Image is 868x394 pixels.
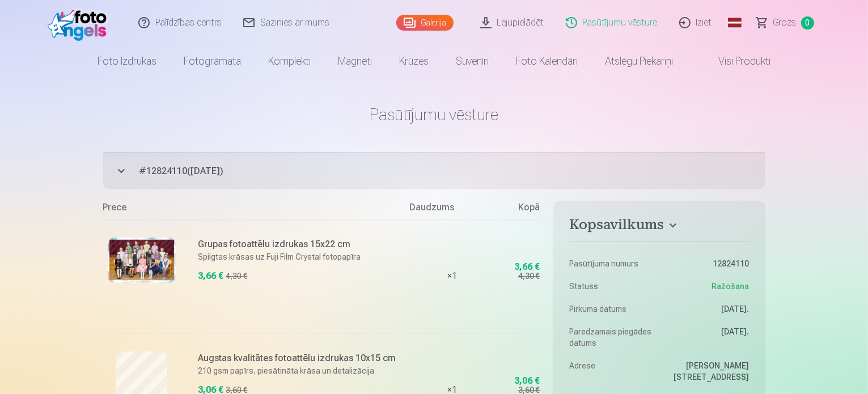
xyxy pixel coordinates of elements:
span: Grozs [773,16,797,29]
a: Krūzes [386,45,442,77]
button: #12824110([DATE]) [103,152,765,189]
dt: Statuss [569,281,654,292]
dt: Adrese [569,360,654,383]
dt: Pirkuma datums [569,303,654,315]
a: Atslēgu piekariņi [591,45,687,77]
h6: Grupas fotoattēlu izdrukas 15x22 cm [198,238,403,251]
h1: Pasūtījumu vēsture [103,104,765,125]
div: Kopā [494,201,540,219]
a: Fotogrāmata [170,45,255,77]
dd: 12824110 [665,258,750,269]
p: 210 gsm papīrs, piesātināta krāsa un detalizācija [198,365,403,376]
div: Daudzums [409,201,494,219]
span: # 12824110 ( [DATE] ) [139,164,765,178]
a: Foto izdrukas [84,45,170,77]
a: Galerija [396,15,454,31]
a: Visi produkti [687,45,784,77]
dd: [DATE]. [665,326,750,349]
div: 4,30 € [518,270,540,282]
button: Kopsavilkums [569,217,749,237]
span: Ražošana [712,281,750,292]
img: /fa1 [48,5,113,41]
dd: [DATE]. [665,303,750,315]
a: Magnēti [324,45,386,77]
dt: Paredzamais piegādes datums [569,326,654,349]
span: 0 [801,16,814,29]
p: Spilgtas krāsas uz Fuji Film Crystal fotopapīra [198,251,403,262]
dd: [PERSON_NAME][STREET_ADDRESS] [665,360,750,383]
div: 3,66 € [198,269,224,283]
div: 4,30 € [226,270,248,282]
a: Komplekti [255,45,324,77]
div: 3,06 € [514,378,540,384]
div: Prece [103,201,410,219]
a: Suvenīri [442,45,502,77]
div: 3,66 € [514,264,540,270]
h6: Augstas kvalitātes fotoattēlu izdrukas 10x15 cm [198,351,403,365]
div: × 1 [409,219,494,333]
dt: Pasūtījuma numurs [569,258,654,269]
a: Foto kalendāri [502,45,591,77]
